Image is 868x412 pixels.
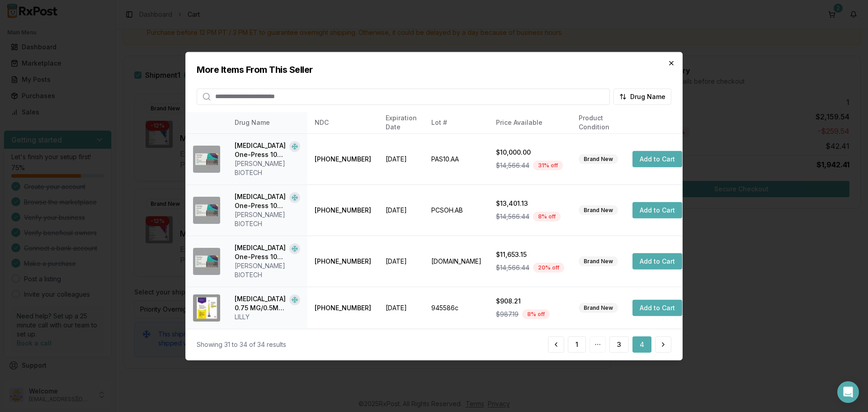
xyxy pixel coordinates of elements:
[193,294,220,322] img: Trulicity 0.75 MG/0.5ML SOAJ
[579,303,618,313] div: Brand New
[632,300,682,316] button: Add to Cart
[235,294,286,313] div: [MEDICAL_DATA] 0.75 MG/0.5ML SOAJ
[489,112,571,133] th: Price Available
[533,161,563,170] div: 31 % off
[378,185,424,236] td: [DATE]
[307,287,378,329] td: [PHONE_NUMBER]
[193,197,220,224] img: Tremfya One-Press 100 MG/ML SOAJ
[378,112,424,133] th: Expiration Date
[496,161,529,170] span: $14,566.44
[197,63,671,76] h2: More Items From This Seller
[630,92,665,101] span: Drug Name
[193,248,220,275] img: Tremfya One-Press 100 MG/ML SOAJ
[197,340,286,349] div: Showing 31 to 34 of 34 results
[235,159,300,177] div: [PERSON_NAME] BIOTECH
[579,205,618,215] div: Brand New
[496,297,564,306] div: $908.21
[235,261,300,279] div: [PERSON_NAME] BIOTECH
[378,133,424,185] td: [DATE]
[496,212,529,221] span: $14,566.44
[235,313,300,322] div: LILLY
[227,112,307,133] th: Drug Name
[235,192,286,210] div: [MEDICAL_DATA] One-Press 100 MG/ML SOAJ
[496,199,564,208] div: $13,401.13
[307,133,378,185] td: [PHONE_NUMBER]
[632,253,682,270] button: Add to Cart
[424,287,489,329] td: 945586c
[579,154,618,164] div: Brand New
[609,336,629,353] button: 3
[496,250,564,259] div: $11,653.15
[522,309,550,319] div: 8 % off
[496,148,564,157] div: $10,000.00
[424,112,489,133] th: Lot #
[632,151,682,167] button: Add to Cart
[378,236,424,287] td: [DATE]
[533,263,564,273] div: 20 % off
[632,202,682,218] button: Add to Cart
[496,263,529,272] span: $14,566.44
[307,236,378,287] td: [PHONE_NUMBER]
[424,133,489,185] td: PAS10.AA
[533,212,561,222] div: 8 % off
[579,256,618,266] div: Brand New
[571,112,625,133] th: Product Condition
[632,336,651,353] button: 4
[378,287,424,329] td: [DATE]
[235,141,286,159] div: [MEDICAL_DATA] One-Press 100 MG/ML SOAJ
[424,185,489,236] td: PCSOH.AB
[235,210,300,228] div: [PERSON_NAME] BIOTECH
[568,336,586,353] button: 1
[193,146,220,173] img: Tremfya One-Press 100 MG/ML SOAJ
[307,185,378,236] td: [PHONE_NUMBER]
[613,88,671,104] button: Drug Name
[307,112,378,133] th: NDC
[496,310,519,319] span: $987.19
[424,236,489,287] td: [DOMAIN_NAME]
[235,243,286,261] div: [MEDICAL_DATA] One-Press 100 MG/ML SOAJ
